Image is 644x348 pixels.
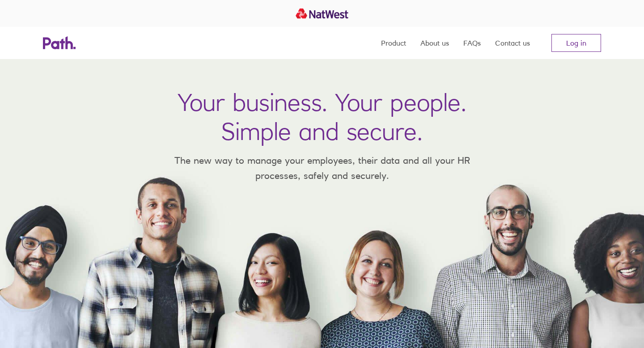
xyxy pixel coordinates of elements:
[463,27,481,59] a: FAQs
[178,88,466,146] h1: Your business. Your people. Simple and secure.
[381,27,406,59] a: Product
[420,27,449,59] a: About us
[551,34,601,52] a: Log in
[161,153,483,183] p: The new way to manage your employees, their data and all your HR processes, safely and securely.
[495,27,530,59] a: Contact us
